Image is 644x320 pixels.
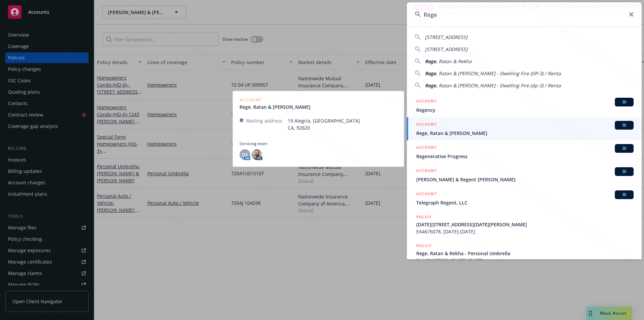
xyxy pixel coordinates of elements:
[618,169,631,175] span: BI
[416,228,634,235] span: EA4676078, [DATE]-[DATE]
[618,122,631,128] span: BI
[407,117,642,140] a: ACCOUNTBIRege, Ratan & [PERSON_NAME]
[416,257,634,264] span: PUMB0057853, [DATE]-[DATE]
[407,187,642,210] a: ACCOUNTBITelegraph Regent, LLC
[425,46,468,52] span: [STREET_ADDRESS]
[618,192,631,198] span: BI
[407,2,642,27] input: Search...
[416,221,634,228] span: [DATE][STREET_ADDRESS][DATE][PERSON_NAME]
[407,164,642,187] a: ACCOUNTBI[PERSON_NAME] & Regent [PERSON_NAME]
[618,99,631,105] span: BI
[416,214,432,220] h5: POLICY
[416,106,634,113] span: Regency
[416,199,634,206] span: Telegraph Regent, LLC
[416,167,437,175] h5: ACCOUNT
[407,239,642,268] a: POLICYRege, Ratan & Rekha - Personal UmbrellaPUMB0057853, [DATE]-[DATE]
[416,176,634,183] span: [PERSON_NAME] & Regent [PERSON_NAME]
[407,210,642,239] a: POLICY[DATE][STREET_ADDRESS][DATE][PERSON_NAME]EA4676078, [DATE]-[DATE]
[416,121,437,129] h5: ACCOUNT
[436,70,561,77] span: , Ratan & [PERSON_NAME] - Dwelling Fire (DP-3) / Renta
[436,82,561,89] span: , Ratan & [PERSON_NAME] - Dwelling Fire (dp-3) / Renta
[425,58,436,64] span: Rege
[407,140,642,164] a: ACCOUNTBIRegenerative Progress
[416,153,634,160] span: Regenerative Progress
[416,190,437,198] h5: ACCOUNT
[425,70,436,77] span: Rege
[436,58,472,64] span: , Ratan & Rekha
[425,34,468,40] span: [STREET_ADDRESS]
[618,145,631,151] span: BI
[425,82,436,89] span: Rege
[407,94,642,117] a: ACCOUNTBIRegency
[416,144,437,152] h5: ACCOUNT
[416,130,634,137] span: Rege, Ratan & [PERSON_NAME]
[416,242,432,249] h5: POLICY
[416,250,634,257] span: Rege, Ratan & Rekha - Personal Umbrella
[416,98,437,106] h5: ACCOUNT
